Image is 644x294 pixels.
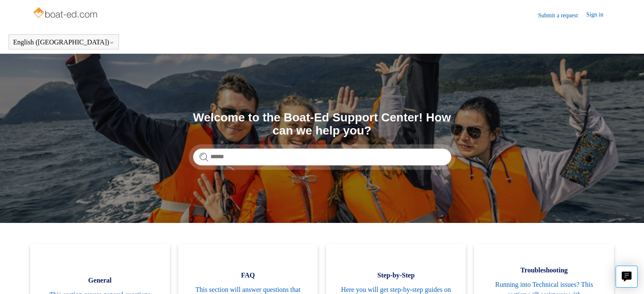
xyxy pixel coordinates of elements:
a: Sign in [586,10,612,20]
input: Search [193,148,451,165]
img: Boat-Ed Help Center home page [32,5,100,22]
button: English ([GEOGRAPHIC_DATA]) [13,38,114,46]
button: Live chat [616,266,638,288]
span: FAQ [191,270,305,280]
span: Troubleshooting [487,265,601,275]
a: Submit a request [538,11,586,20]
span: General [43,275,157,286]
h1: Welcome to the Boat-Ed Support Center! How can we help you? [193,111,451,137]
span: Step-by-Step [339,270,453,280]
